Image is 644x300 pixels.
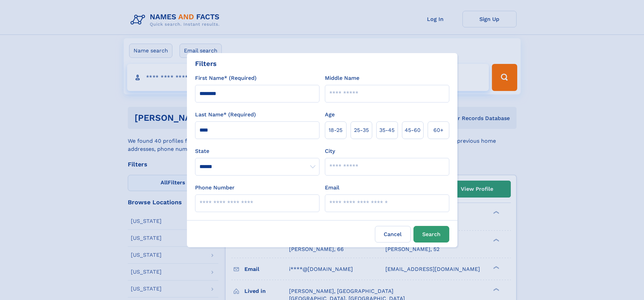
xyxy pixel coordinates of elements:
[325,111,335,119] label: Age
[195,111,256,119] label: Last Name* (Required)
[433,126,444,134] span: 60+
[405,126,421,134] span: 45‑60
[195,59,217,69] div: Filters
[329,126,342,134] span: 18‑25
[354,126,369,134] span: 25‑35
[195,74,257,82] label: First Name* (Required)
[325,147,335,155] label: City
[325,74,359,82] label: Middle Name
[375,226,411,243] label: Cancel
[413,226,449,243] button: Search
[325,184,339,192] label: Email
[379,126,395,134] span: 35‑45
[195,184,235,192] label: Phone Number
[195,147,319,155] label: State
